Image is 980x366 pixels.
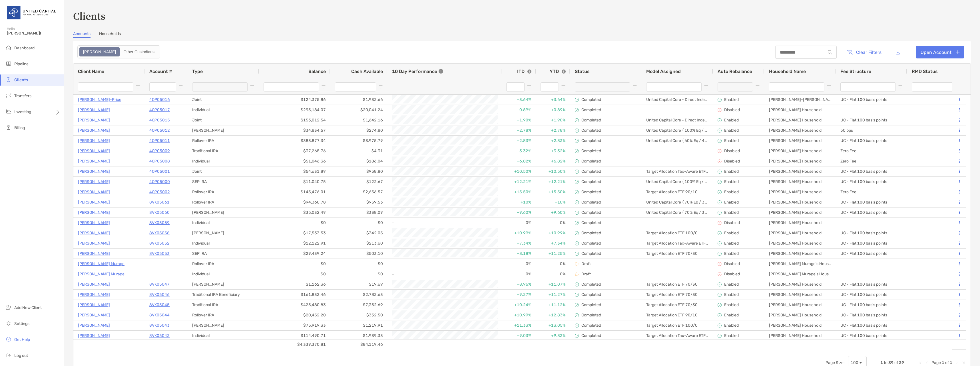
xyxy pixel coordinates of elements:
div: 0% [536,218,570,228]
div: Rollover IRA [188,197,259,207]
a: [PERSON_NAME] [78,219,110,226]
img: investing icon [5,108,12,115]
div: 50 bps [836,125,907,135]
div: United Capital Core (70% Eq / 30% Fi) (GOV/CORP) [642,208,713,217]
img: complete icon [575,221,579,225]
input: Fee Structure Filter Input [840,82,896,91]
a: Accounts [73,31,91,38]
span: Transfers [14,93,31,98]
div: $11,040.75 [259,177,330,187]
div: $161,832.46 [259,290,330,300]
div: +11.07% [536,279,570,289]
img: icon image [718,231,722,235]
div: Target Allocation ETF 90/10 [642,187,713,197]
div: $0 [330,218,387,228]
div: $124,375.86 [259,95,330,105]
span: Billing [14,125,25,130]
div: $1,932.66 [330,95,387,105]
img: complete icon [575,108,579,112]
div: United Capital Core (60% Eq / 40% Fi) (GOV/CORP) [642,136,713,146]
img: icon image [718,98,722,102]
div: Zero Fee [836,187,907,197]
div: $503.10 [330,249,387,259]
div: [PERSON_NAME] Household [764,136,836,146]
button: Open Filter Menu [321,85,326,89]
span: Clients [14,78,28,82]
p: [PERSON_NAME] [78,147,110,154]
img: complete icon [575,98,579,102]
div: +10% [536,197,570,207]
div: [PERSON_NAME] Household [764,105,836,115]
div: [PERSON_NAME] Household [764,146,836,156]
img: complete icon [575,118,579,122]
div: Individual [188,218,259,228]
input: Cash Available Filter Input [335,82,376,91]
div: +3.32% [536,146,570,156]
input: Account # Filter Input [149,82,176,91]
a: 8VK05053 [149,250,170,257]
div: [PERSON_NAME]-[PERSON_NAME]'s Household [764,95,836,105]
a: 4QP05011 [149,137,170,144]
div: $145,476.01 [259,187,330,197]
img: United Capital Logo [7,2,57,23]
div: $0 [259,218,330,228]
a: [PERSON_NAME] [78,240,110,247]
a: 4QP05017 [149,106,170,113]
div: +2.78% [536,125,570,135]
div: UC - Flat 100 basis points [836,279,907,289]
div: +10.99% [502,228,536,238]
p: 8VK05060 [149,209,170,216]
button: Open Filter Menu [704,85,708,89]
div: +6.82% [536,156,570,166]
div: [PERSON_NAME] Household [764,279,836,289]
div: +3.64% [502,95,536,105]
a: [PERSON_NAME] [78,168,110,175]
div: United Capital Core (100% Eq / 0% Fi) [642,125,713,135]
div: $17,533.53 [259,228,330,238]
div: Traditional IRA [188,146,259,156]
p: [PERSON_NAME] [78,250,110,257]
img: input icon [828,50,832,54]
p: 8VK05047 [149,281,170,288]
div: $0 [259,269,330,279]
div: [PERSON_NAME] [188,125,259,135]
input: Client Name Filter Input [78,82,133,91]
div: +8.18% [502,249,536,259]
a: [PERSON_NAME] [78,127,110,134]
div: $34,834.57 [259,125,330,135]
p: [PERSON_NAME] [78,178,110,185]
img: complete icon [575,241,579,245]
img: icon image [718,139,722,143]
div: [PERSON_NAME] [188,208,259,217]
a: 8VK05052 [149,240,170,247]
div: United Capital Core (70% Eq / 30% Fi) (GOV/CORP) [642,197,713,207]
a: [PERSON_NAME]-Price [78,96,121,103]
img: icon image [718,282,722,286]
input: Balance Filter Input [264,82,319,91]
div: $274.80 [330,125,387,135]
a: 4QP05008 [149,158,170,165]
img: draft icon [575,262,579,266]
a: 4QP05015 [149,117,170,124]
div: $0 [259,259,330,269]
div: +8.96% [502,279,536,289]
div: $2,782.63 [330,290,387,300]
a: [PERSON_NAME] [78,209,110,216]
div: +11.25% [536,249,570,259]
p: 8VK05058 [149,229,170,237]
div: [PERSON_NAME] Household [764,115,836,125]
p: 4QP05012 [149,127,170,134]
div: United Capital Core - Direct Indexing (70% Eq / 30% Fi) (GOV/CORP) [642,115,713,125]
div: UC - Flat 100 basis points [836,115,907,125]
button: Open Filter Menu [561,85,566,89]
div: [PERSON_NAME] Household [764,197,836,207]
p: 8VK05061 [149,199,170,206]
div: +2.83% [536,136,570,146]
a: 4QP05009 [149,147,170,154]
